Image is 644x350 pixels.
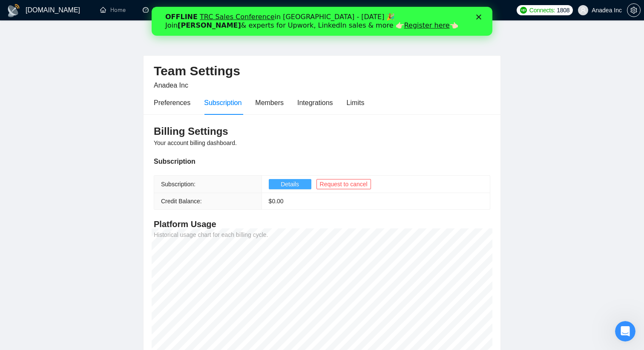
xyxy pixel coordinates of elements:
[627,3,641,17] button: setting
[154,139,237,146] span: Your account billing dashboard.
[154,97,190,108] div: Preferences
[154,63,490,80] h2: Team Settings
[316,179,371,189] button: Request to cancel
[325,8,333,13] div: Закрити
[529,6,555,15] span: Connects:
[154,82,188,89] span: Anadea Inc
[204,97,241,108] div: Subscription
[557,6,569,15] span: 1808
[253,14,298,23] a: Register here
[269,179,311,189] button: Details
[154,125,490,138] h3: Billing Settings
[7,4,20,17] img: logo
[154,156,490,167] div: Subscription
[143,6,181,14] a: dashboardDashboard
[627,7,641,14] a: setting
[198,6,230,14] a: searchScanner
[520,7,527,14] img: upwork-logo.png
[161,198,202,205] span: Credit Balance:
[320,179,368,189] span: Request to cancel
[255,97,284,108] div: Members
[100,6,126,14] a: homeHome
[615,321,635,341] iframe: Intercom live chat
[580,7,586,13] span: user
[297,97,333,108] div: Integrations
[269,198,284,205] span: $ 0.00
[161,181,195,188] span: Subscription:
[154,218,490,230] h4: Platform Usage
[347,97,365,108] div: Limits
[281,179,299,189] span: Details
[627,7,640,14] span: setting
[152,7,492,36] iframe: Intercom live chat банер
